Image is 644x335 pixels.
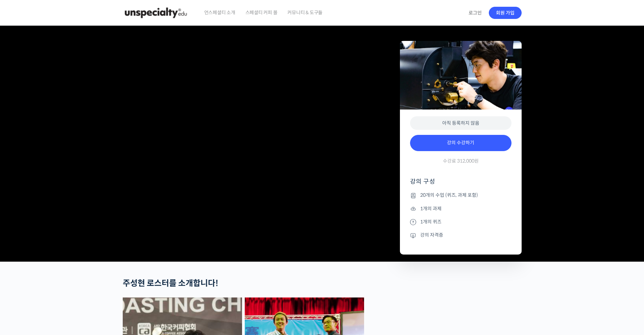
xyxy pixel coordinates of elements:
[489,7,522,19] a: 회원 가입
[443,158,479,164] span: 수강료 312,000원
[410,135,511,151] a: 강의 수강하기
[410,116,511,130] div: 아직 등록하지 않음
[464,5,486,21] a: 로그인
[123,278,218,288] strong: 주성현 로스터를 소개합니다!
[410,177,511,191] h4: 강의 구성
[410,205,511,213] li: 1개의 과제
[410,218,511,226] li: 1개의 퀴즈
[410,191,511,199] li: 20개의 수업 (퀴즈, 과제 포함)
[410,231,511,239] li: 강의 자격증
